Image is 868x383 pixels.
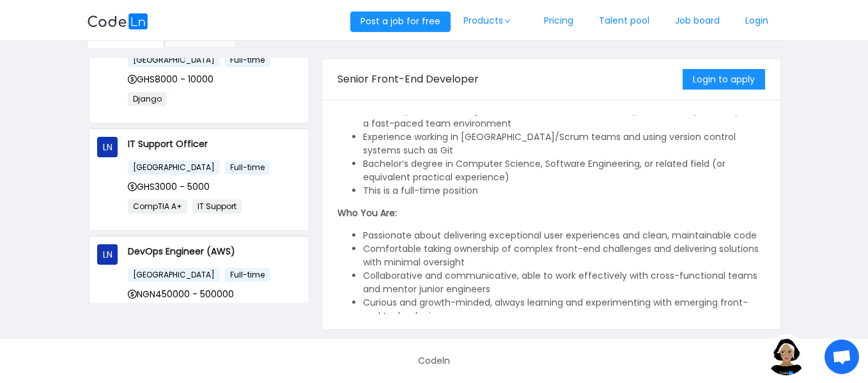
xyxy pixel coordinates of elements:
li: Excellent problem-solving skills, attention to detail, and ability to work independently or in a ... [363,104,765,130]
span: NGN450000 - 500000 [128,288,234,301]
li: Bachelor’s degree in Computer Science, Software Engineering, or related field (or equivalent prac... [363,157,765,184]
span: IT Support [192,199,242,214]
li: Comfortable taking ownership of complex front-end challenges and delivering solutions with minima... [363,242,765,269]
span: [GEOGRAPHIC_DATA] [128,268,220,282]
a: Post a job for free [350,15,451,27]
img: ground.ddcf5dcf.png [766,334,807,375]
li: Curious and growth-minded, always learning and experimenting with emerging front-end technologies [363,296,765,323]
span: CompTIA A+ [128,199,187,214]
span: GHS3000 - 5000 [128,180,210,193]
i: icon: dollar [128,182,137,191]
strong: Who You Are: [337,207,397,219]
button: Post a job for free [350,12,451,32]
span: Full-time [225,268,270,282]
i: icon: dollar [128,75,137,84]
li: Collaborative and communicative, able to work effectively with cross-functional teams and mentor ... [363,269,765,296]
li: This is a full-time position [363,184,765,198]
li: Experience working in [GEOGRAPHIC_DATA]/Scrum teams and using version control systems such as Git [363,130,765,157]
p: DevOps Engineer (AWS) [128,244,300,258]
div: Open chat [825,340,859,374]
span: GHS8000 - 10000 [128,73,213,86]
span: Django [128,92,167,106]
span: LN [103,137,112,157]
i: icon: down [504,18,511,24]
span: [GEOGRAPHIC_DATA] [128,53,220,67]
li: Passionate about delivering exceptional user experiences and clean, maintainable code [363,229,765,242]
span: [GEOGRAPHIC_DATA] [128,160,220,175]
p: IT Support Officer [128,137,300,151]
img: logobg.f302741d.svg [87,13,148,29]
i: icon: dollar [128,290,137,299]
span: Full-time [225,160,270,175]
button: Login to apply [683,69,765,90]
span: LN [103,244,112,265]
span: Senior Front-End Developer [337,72,479,86]
span: Full-time [225,53,270,67]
